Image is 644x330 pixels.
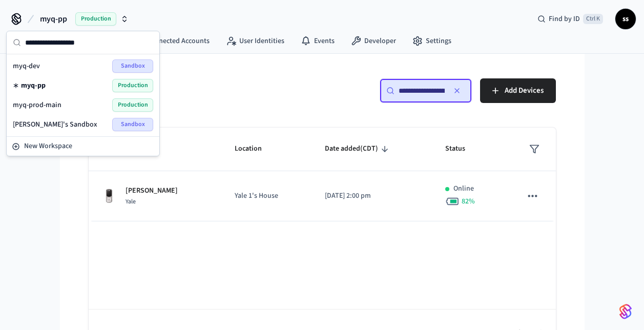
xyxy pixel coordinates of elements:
div: Suggestions [7,54,159,136]
a: Settings [404,32,460,50]
table: sticky table [89,128,556,221]
a: User Identities [218,32,293,50]
span: 82 % [462,196,475,207]
span: myq-dev [13,61,40,71]
span: Add Devices [505,84,544,97]
span: Yale [126,197,136,206]
button: Add Devices [480,78,556,103]
button: New Workspace [8,138,158,155]
span: Location [235,141,275,157]
span: myq-pp [21,80,46,91]
button: ss [615,9,636,29]
span: myq-pp [40,13,67,25]
span: Status [445,141,479,157]
span: myq-prod-main [13,100,61,110]
p: Online [453,183,474,194]
span: ss [616,10,635,28]
span: Sandbox [112,59,153,73]
div: Find by IDCtrl K [529,10,611,28]
span: Date added(CDT) [325,141,391,157]
a: Events [293,32,343,50]
span: Production [112,79,153,92]
p: [DATE] 2:00 pm [325,191,421,201]
a: Connected Accounts [125,32,218,50]
span: [PERSON_NAME]'s Sandbox [13,119,97,130]
span: New Workspace [24,141,72,152]
h5: Devices [89,78,316,99]
img: SeamLogoGradient.69752ec5.svg [619,303,632,320]
span: Sandbox [112,118,153,131]
span: Production [112,98,153,112]
a: Developer [343,32,404,50]
span: Production [75,12,116,26]
img: Yale Assure Touchscreen Wifi Smart Lock, Satin Nickel, Front [101,188,117,204]
span: Ctrl K [583,14,603,24]
p: [PERSON_NAME] [126,185,178,196]
p: Yale 1's House [235,191,300,201]
span: Find by ID [549,14,580,24]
